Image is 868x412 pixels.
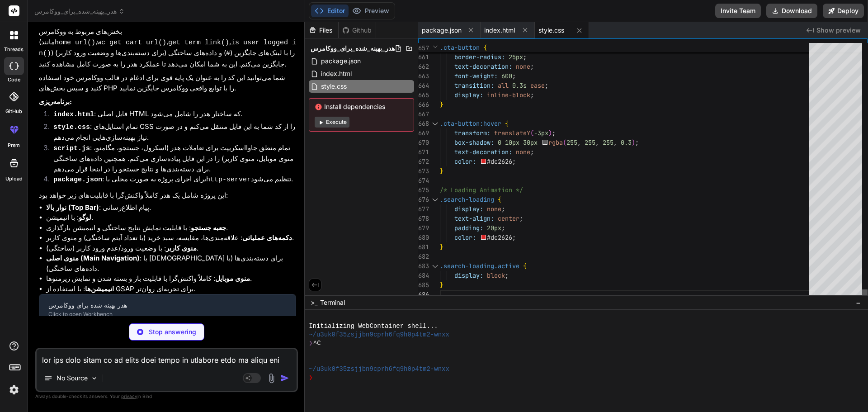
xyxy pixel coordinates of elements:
[454,214,494,223] span: text-align:
[418,128,428,138] div: 669
[613,138,617,147] span: ,
[418,271,428,280] div: 684
[309,322,438,331] span: Initializing WebContainer shell...
[4,46,24,53] label: threads
[498,214,519,223] span: center
[621,138,632,147] span: 0.3
[487,224,501,232] span: 20px
[516,62,530,71] span: none
[603,138,613,147] span: 255
[454,62,512,71] span: text-decoration:
[632,138,635,147] span: )
[39,73,296,93] p: شما می‌توانید این کد را به عنوان یک پایه قوی برای ادغام در قالب ووکامرس خود استفاده کنید و سپس بخ...
[39,294,281,324] button: هدر بهینه شده برای ووکامرسClick to open Workbench
[8,142,20,149] label: prem
[48,301,272,310] div: هدر بهینه شده برای ووکامرس
[418,214,428,223] div: 678
[85,284,114,293] strong: انیمیشن‌ها
[320,56,362,66] span: package.json
[166,244,197,252] strong: منوی کاربر
[635,138,639,147] span: ;
[418,204,428,214] div: 677
[46,254,140,262] strong: منوی اصلی (Main Navigation)
[509,53,523,61] span: 25px
[206,176,251,184] code: http-server
[512,72,516,80] span: ;
[530,129,534,137] span: (
[823,4,864,18] button: Deploy
[454,53,505,61] span: border-radius:
[418,81,428,90] div: 664
[498,138,501,147] span: 0
[311,298,317,307] span: >_
[501,72,512,80] span: 600
[305,26,338,35] div: Files
[577,138,581,147] span: ,
[418,280,428,290] div: 685
[595,138,599,147] span: ,
[39,190,296,201] p: این پروژه شامل یک هدر کاملاً واکنش‌گرا با قابلیت‌های زیر خواهد بود:
[534,129,548,137] span: -3px
[715,4,761,18] button: Invite Team
[418,176,428,185] div: 674
[46,122,296,143] li: : تمام استایل‌های CSS را از کد شما به این فایل منتقل می‌کنم و در صورت نیاز بهینه‌سازی‌هایی انجام ...
[454,205,483,213] span: display:
[418,52,428,62] div: 661
[6,382,22,398] img: settings
[418,138,428,147] div: 670
[418,43,428,53] span: 657
[440,167,443,175] span: }
[46,213,296,223] li: : با انیمیشن.
[46,253,296,274] li: : با [DEMOGRAPHIC_DATA] برای دسته‌بندی‌ها (با داده‌های ساختگی).
[530,91,534,99] span: ;
[46,243,296,254] li: : با وضعیت ورود/عدم ورود کاربر (ساختگی).
[429,119,441,128] div: Click to collapse the range.
[422,26,462,35] span: package.json
[168,39,229,47] code: get_term_link()
[519,214,523,223] span: ;
[55,39,95,47] code: home_url()
[512,157,516,166] span: ;
[523,138,538,147] span: 30px
[418,252,428,261] div: 682
[46,203,99,212] strong: نوار بالا (Top Bar)
[48,311,272,318] div: Click to open Workbench
[5,108,22,115] label: GitHub
[454,271,483,279] span: display:
[242,233,292,242] strong: دکمه‌های عملیاتی
[309,331,449,339] span: ~/u3uk0f35zsjjbn9cprh6fq9h0p4tm2-wnxx
[46,143,296,175] li: : تمام منطق جاوااسکریپت برای تعاملات هدر (اسکرول، جستجو، مگامنو، منوی موبایل، منوی کاربر) را در ا...
[46,203,296,213] li: : پیام اطلاع‌رسانی.
[418,185,428,195] div: 675
[498,81,509,90] span: all
[454,91,483,99] span: display:
[454,138,494,147] span: box-shadow:
[494,129,530,137] span: translateY
[39,97,72,106] strong: برنامه‌ریزی:
[315,117,349,128] button: Execute
[34,7,125,16] span: هدر_بهینه_شده_برای_ووکامرس
[121,393,137,399] span: privacy
[79,213,91,222] strong: لوگو
[57,374,88,383] p: No Source
[501,224,505,232] span: ;
[418,157,428,166] div: 672
[523,262,527,270] span: {
[309,365,449,374] span: ~/u3uk0f35zsjjbn9cprh6fq9h0p4tm2-wnxx
[512,81,527,90] span: 0.3s
[320,298,345,307] span: Terminal
[418,71,428,81] div: 663
[280,374,289,383] img: icon
[418,100,428,109] div: 666
[418,242,428,252] div: 681
[552,129,556,137] span: ;
[440,195,494,204] span: .search-loading
[505,119,509,128] span: {
[487,271,505,279] span: block
[454,224,483,232] span: padding:
[454,148,512,156] span: text-decoration:
[418,233,428,242] div: 680
[349,5,393,17] button: Preview
[530,62,534,71] span: ;
[548,138,563,147] span: rgba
